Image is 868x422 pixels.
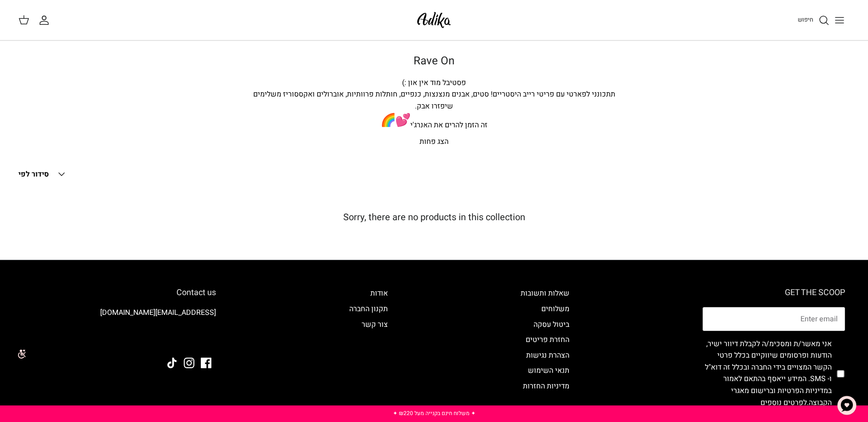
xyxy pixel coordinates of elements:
[201,358,211,368] a: Facebook
[362,319,388,330] a: צור קשר
[541,303,569,314] a: משלוחים
[18,169,49,180] span: סידור לפי
[526,350,569,361] a: הצהרת נגישות
[703,288,845,298] h6: GET THE SCOOP
[760,397,807,408] a: לפרטים נוספים
[100,307,216,318] a: [EMAIL_ADDRESS][DOMAIN_NAME]
[526,334,569,345] a: החזרת פריטים
[113,55,756,68] h1: Rave On
[250,77,618,89] div: פסטיבל מוד אין און :)
[113,136,756,148] p: הצג פחות
[250,113,618,131] div: זה הזמן להרים את האנרג'י
[23,288,216,298] h6: Contact us
[393,409,476,417] a: ✦ משלוח חינם בקנייה מעל ₪220 ✦
[370,288,388,299] a: אודות
[703,307,845,331] input: Email
[184,358,194,368] a: Instagram
[829,10,850,30] button: Toggle menu
[414,9,454,31] img: Adika IL
[523,381,569,392] a: מדיניות החזרות
[167,358,177,368] a: Tiktok
[703,338,832,409] label: אני מאשר/ת ומסכימ/ה לקבלת דיוור ישיר, הודעות ופרסומים שיווקיים בכלל פרטי הקשר המצויים בידי החברה ...
[396,113,410,127] img: 💕
[39,15,53,26] a: החשבון שלי
[191,333,216,345] img: Adika IL
[533,319,569,330] a: ביטול עסקה
[798,15,829,26] a: חיפוש
[381,113,396,127] img: 🌈
[521,288,569,299] a: שאלות ותשובות
[798,15,813,24] span: חיפוש
[18,164,67,184] button: סידור לפי
[349,303,388,314] a: תקנון החברה
[18,212,850,223] h5: Sorry, there are no products in this collection
[833,392,861,419] button: צ'אט
[7,342,32,367] img: accessibility_icon02.svg
[250,89,618,112] div: תתכונני לפארטי עם פריטי רייב היסטריים! סטים, אבנים מנצנצות, כנפיים, חותלות פרוותיות, אוברולים ואק...
[528,365,569,376] a: תנאי השימוש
